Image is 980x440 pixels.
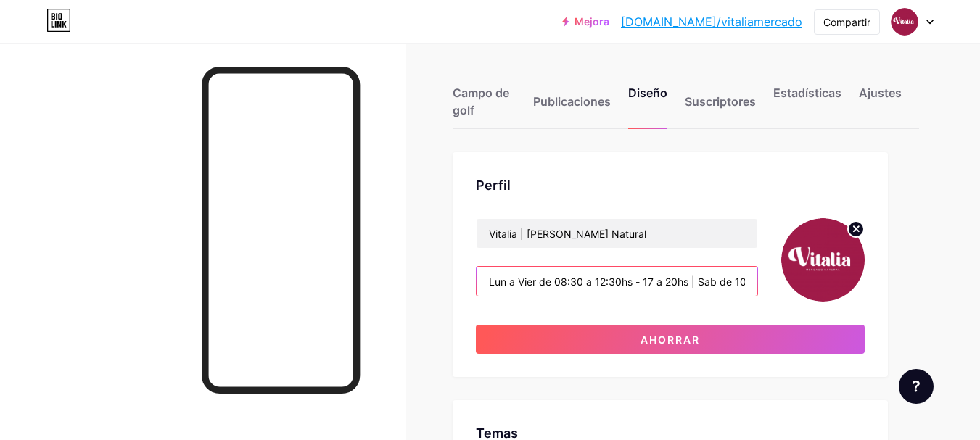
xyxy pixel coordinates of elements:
[533,94,611,109] font: Publicaciones
[453,86,509,117] font: Campo de golf
[781,218,865,302] img: vitaliamercado
[891,8,918,36] img: vitaliamercado
[575,15,609,28] font: Mejora
[477,267,757,296] input: Biografía
[685,94,756,109] font: Suscriptores
[823,16,870,28] font: Compartir
[621,14,802,29] font: [DOMAIN_NAME]/vitaliamercado
[477,219,757,248] input: Nombre
[641,333,700,346] font: Ahorrar
[621,13,802,30] a: [DOMAIN_NAME]/vitaliamercado
[476,325,865,354] button: Ahorrar
[773,86,841,100] font: Estadísticas
[476,178,511,193] font: Perfil
[628,86,667,100] font: Diseño
[859,86,902,100] font: Ajustes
